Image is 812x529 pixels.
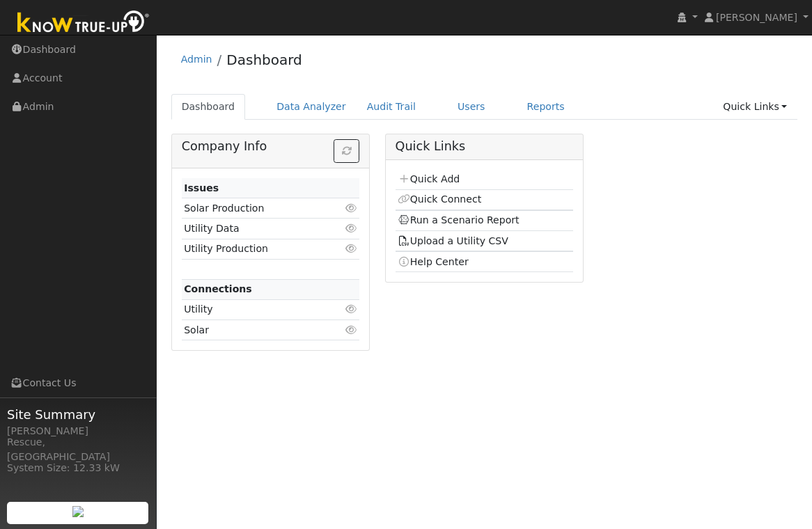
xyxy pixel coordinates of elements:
[7,461,149,475] div: System Size: 12.33 kW
[171,94,246,120] a: Dashboard
[345,325,357,335] i: Click to view
[345,244,357,253] i: Click to view
[182,139,360,154] h5: Company Info
[345,223,357,233] i: Click to view
[398,194,481,205] a: Quick Connect
[396,139,574,154] h5: Quick Links
[181,54,212,65] a: Admin
[182,239,331,259] td: Utility Production
[7,435,149,464] div: Rescue, [GEOGRAPHIC_DATA]
[184,182,219,194] strong: Issues
[182,299,331,319] td: Utility
[357,94,426,120] a: Audit Trail
[72,506,84,517] img: retrieve
[345,203,357,213] i: Click to view
[398,214,520,226] a: Run a Scenario Report
[184,283,252,294] strong: Connections
[345,304,357,314] i: Click to view
[398,173,460,184] a: Quick Add
[182,320,331,340] td: Solar
[226,52,302,68] a: Dashboard
[712,94,797,120] a: Quick Links
[398,256,469,267] a: Help Center
[266,94,357,120] a: Data Analyzer
[7,424,149,439] div: [PERSON_NAME]
[447,94,496,120] a: Users
[182,219,331,239] td: Utility Data
[517,94,575,120] a: Reports
[182,198,331,219] td: Solar Production
[398,235,508,246] a: Upload a Utility CSV
[716,12,797,23] span: [PERSON_NAME]
[7,405,149,424] span: Site Summary
[10,8,157,39] img: Know True-Up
